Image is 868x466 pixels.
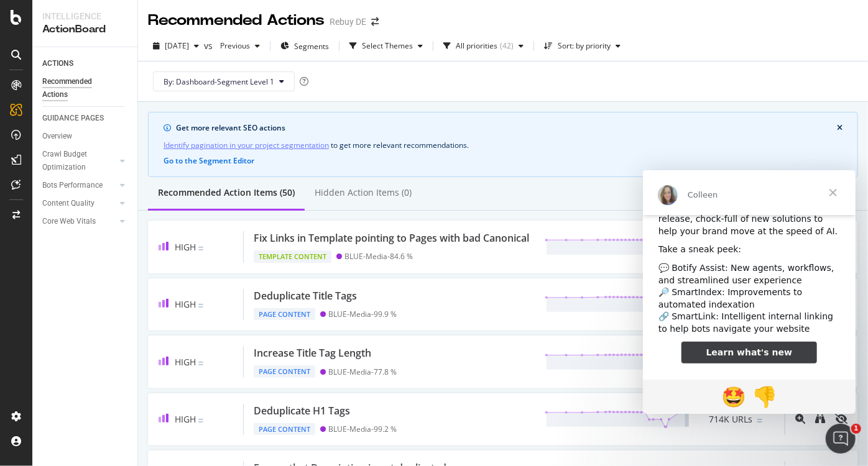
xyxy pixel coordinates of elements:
[176,122,837,134] div: Get more relevant SEO actions
[198,247,203,250] img: Equal
[198,304,203,308] img: Equal
[294,41,329,52] span: Segments
[275,36,334,56] button: Segments
[42,148,116,174] a: Crawl Budget Optimization
[204,40,215,52] span: vs
[175,413,196,425] span: High
[709,413,752,426] span: 714K URLs
[558,42,611,50] div: Sort: by priority
[254,231,529,245] div: Fix Links in Template pointing to Pages with bad Canonical
[148,10,325,31] div: Recommended Actions
[42,215,96,228] div: Core Web Vitals
[153,71,295,91] button: By: Dashboard-Segment Level 1
[254,250,331,263] div: Template Content
[254,365,315,378] div: Page Content
[42,57,73,70] div: ACTIONS
[757,419,762,423] img: Equal
[164,76,274,87] span: By: Dashboard-Segment Level 1
[42,130,72,143] div: Overview
[254,289,357,303] div: Deduplicate Title Tags
[815,413,825,425] a: binoculars
[42,148,108,174] div: Crawl Budget Optimization
[42,57,129,70] a: ACTIONS
[315,186,412,199] div: Hidden Action Items (0)
[148,112,858,177] div: info banner
[198,362,203,365] img: Equal
[42,197,95,210] div: Content Quality
[42,179,103,192] div: Bots Performance
[42,75,117,101] div: Recommended Actions
[42,10,127,22] div: Intelligence
[164,139,329,152] a: Identify pagination in your project segmentation
[643,170,856,414] iframe: Intercom live chat message
[164,139,843,152] div: to get more relevant recommendations .
[539,36,626,56] button: Sort: by priority
[371,17,379,26] div: arrow-right-arrow-left
[815,414,825,424] div: binoculars
[165,40,189,51] span: 2025 Aug. 5th
[254,404,350,418] div: Deduplicate H1 Tags
[826,424,856,454] iframe: Intercom live chat
[42,197,116,210] a: Content Quality
[362,42,413,50] div: Select Themes
[175,241,196,253] span: High
[254,346,371,360] div: Increase Title Tag Length
[42,130,129,143] a: Overview
[42,112,129,125] a: GUIDANCE PAGES
[330,16,366,28] div: Rebuy DE
[42,112,104,125] div: GUIDANCE PAGES
[164,157,254,165] button: Go to the Segment Editor
[834,121,846,135] button: close banner
[148,36,204,56] button: [DATE]
[198,419,203,423] img: Equal
[344,36,428,56] button: Select Themes
[328,309,397,319] div: BLUE-Media - 99.9 %
[42,22,127,37] div: ActionBoard
[254,308,315,321] div: Page Content
[42,215,116,228] a: Core Web Vitals
[795,414,805,424] div: magnifying-glass-plus
[42,179,116,192] a: Bots Performance
[328,424,397,434] div: BLUE-Media - 99.2 %
[175,298,196,310] span: High
[215,36,265,56] button: Previous
[328,367,397,377] div: BLUE-Media - 77.8 %
[158,186,295,199] div: Recommended Action Items (50)
[254,423,315,436] div: Page Content
[835,414,847,424] div: eye-slash
[175,356,196,368] span: High
[851,424,861,434] span: 1
[456,42,497,50] div: All priorities
[438,36,529,56] button: All priorities(42)
[344,252,413,261] div: BLUE-Media - 84.6 %
[500,42,514,50] div: ( 42 )
[215,40,250,51] span: Previous
[42,75,129,101] a: Recommended Actions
